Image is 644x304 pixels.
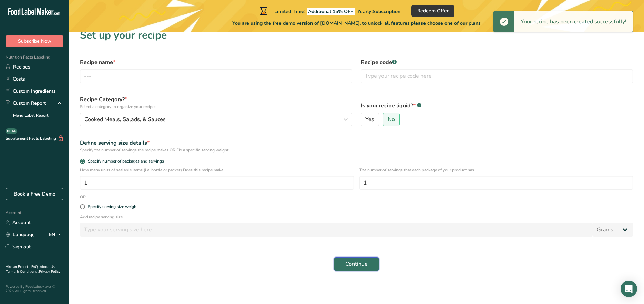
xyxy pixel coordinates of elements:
input: Type your serving size here [80,223,593,237]
button: Continue [334,257,379,271]
span: You are using the free demo version of [DOMAIN_NAME], to unlock all features please choose one of... [232,20,481,27]
div: Limited Time! [258,7,400,15]
a: Language [6,229,35,241]
label: Recipe Category? [80,95,352,110]
a: Privacy Policy [39,269,60,274]
a: Terms & Conditions . [6,269,39,274]
input: Type your recipe name here [80,69,352,83]
div: BETA [6,128,17,134]
a: About Us . [6,264,55,274]
div: Custom Report [6,99,46,107]
div: Open Intercom Messenger [621,281,637,297]
div: EN [49,231,63,239]
p: The number of servings that each package of your product has. [359,167,633,173]
div: Specify serving size weight [88,204,138,209]
label: Recipe name [80,58,352,66]
a: Book a Free Demo [6,188,63,200]
span: Cooked Meals, Salads, & Sauces [84,115,166,124]
span: Redeem Offer [417,7,449,14]
a: Hire an Expert . [6,264,30,269]
h1: Set up your recipe [80,28,633,43]
div: Your recipe has been created successfully! [514,11,633,32]
p: Select a category to organize your recipes [80,104,352,110]
span: Yearly Subscription [357,8,400,15]
span: No [388,116,395,123]
div: Define serving size details [80,139,633,147]
span: plans [469,20,481,27]
div: OR [76,194,90,200]
span: Specify number of packages and servings [85,159,164,164]
button: Cooked Meals, Salads, & Sauces [80,113,352,126]
p: Add recipe serving size. [80,214,633,220]
button: Subscribe Now [6,35,63,47]
input: Type your recipe code here [361,69,633,83]
p: How many units of sealable items (i.e. bottle or packet) Does this recipe make. [80,167,354,173]
label: Recipe code [361,58,633,66]
button: Redeem Offer [411,5,454,17]
div: Powered By FoodLabelMaker © 2025 All Rights Reserved [6,285,63,293]
div: Specify the number of servings the recipe makes OR Fix a specific serving weight [80,147,633,153]
a: FAQ . [31,264,40,269]
span: Continue [345,260,368,268]
span: Additional 15% OFF [307,8,355,15]
span: Yes [365,116,374,123]
span: Subscribe Now [18,38,51,45]
label: Is your recipe liquid? [361,102,633,110]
